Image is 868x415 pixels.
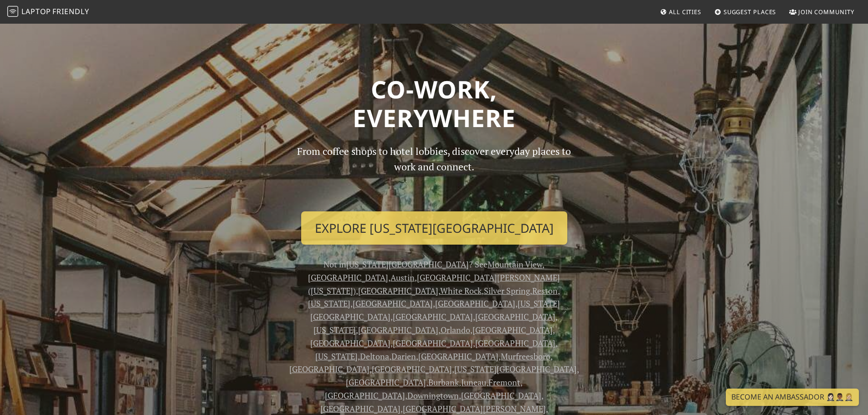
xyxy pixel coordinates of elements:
[308,298,350,309] a: [US_STATE]
[488,377,520,388] a: Fremont
[656,4,705,20] a: All Cities
[669,8,701,16] span: All Cities
[488,259,542,270] a: Mountain View
[21,6,51,16] span: Laptop
[475,338,555,348] a: [GEOGRAPHIC_DATA]
[358,285,438,296] a: [GEOGRAPHIC_DATA]
[308,272,388,283] a: [GEOGRAPHIC_DATA]
[346,377,426,388] a: [GEOGRAPHIC_DATA]
[301,211,567,245] a: Explore [US_STATE][GEOGRAPHIC_DATA]
[393,311,473,322] a: [GEOGRAPHIC_DATA]
[313,324,356,335] a: [US_STATE]
[308,272,560,296] a: [GEOGRAPHIC_DATA][PERSON_NAME] ([US_STATE])
[484,285,530,296] a: Silver Spring
[724,8,776,16] span: Suggest Places
[360,351,389,362] a: Deltona
[52,6,89,16] span: Friendly
[473,324,553,335] a: [GEOGRAPHIC_DATA]
[711,4,780,20] a: Suggest Places
[139,75,729,133] h1: Co-work, Everywhere
[346,259,469,270] a: [US_STATE][GEOGRAPHIC_DATA]
[393,338,473,348] a: [GEOGRAPHIC_DATA]
[786,4,858,20] a: Join Community
[418,351,498,362] a: [GEOGRAPHIC_DATA]
[532,285,558,296] a: Reston
[475,311,555,322] a: [GEOGRAPHIC_DATA]
[501,351,550,362] a: Murfreesboro
[315,351,358,362] a: [US_STATE]
[289,364,370,374] a: [GEOGRAPHIC_DATA]
[407,390,459,401] a: Downingtown
[461,390,541,401] a: [GEOGRAPHIC_DATA]
[440,285,482,296] a: White Rock
[353,298,433,309] a: [GEOGRAPHIC_DATA]
[441,324,470,335] a: Orlando
[320,403,401,414] a: [GEOGRAPHIC_DATA]
[358,324,438,335] a: [GEOGRAPHIC_DATA]
[461,377,486,388] a: Juneau
[310,338,390,348] a: [GEOGRAPHIC_DATA]
[403,403,546,414] a: [GEOGRAPHIC_DATA][PERSON_NAME]
[325,390,405,401] a: [GEOGRAPHIC_DATA]
[289,143,579,204] p: From coffee shops to hotel lobbies, discover everyday places to work and connect.
[454,364,577,374] a: [US_STATE][GEOGRAPHIC_DATA]
[390,272,415,283] a: Austin
[798,8,854,16] span: Join Community
[428,377,459,388] a: Burbank
[391,351,416,362] a: Darien
[7,4,89,20] a: LaptopFriendly LaptopFriendly
[726,389,859,406] a: Become an Ambassador 🤵🏻‍♀️🤵🏾‍♂️🤵🏼‍♀️
[372,364,452,374] a: [GEOGRAPHIC_DATA]
[435,298,515,309] a: [GEOGRAPHIC_DATA]
[7,6,18,17] img: LaptopFriendly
